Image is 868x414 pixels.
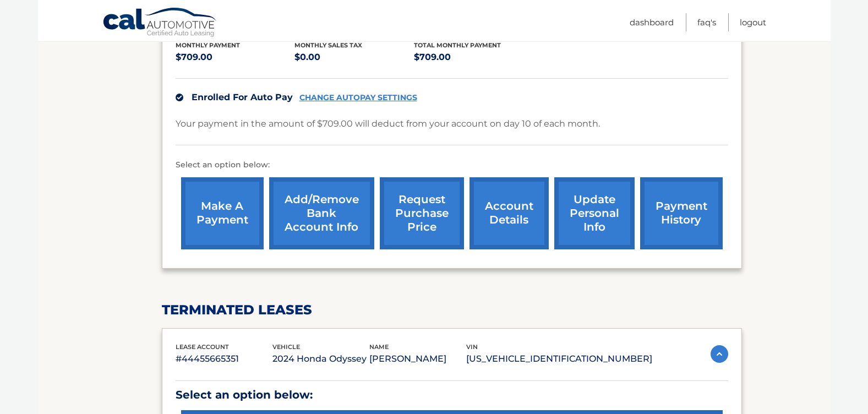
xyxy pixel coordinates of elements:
[554,177,635,249] a: update personal info
[176,116,600,132] p: Your payment in the amount of $709.00 will deduct from your account on day 10 of each month.
[380,177,464,249] a: request purchase price
[299,93,417,102] a: CHANGE AUTOPAY SETTINGS
[369,343,389,351] span: name
[176,159,728,172] p: Select an option below:
[466,351,652,367] p: [US_VEHICLE_IDENTIFICATION_NUMBER]
[272,343,300,351] span: vehicle
[176,351,272,367] p: #44455665351
[711,345,728,363] img: accordion-active.svg
[181,177,264,249] a: make a payment
[369,351,466,367] p: [PERSON_NAME]
[176,343,229,351] span: lease account
[414,41,501,49] span: Total Monthly Payment
[630,13,674,31] a: Dashboard
[272,351,369,367] p: 2024 Honda Odyssey
[269,177,374,249] a: Add/Remove bank account info
[294,41,362,49] span: Monthly sales Tax
[102,7,218,39] a: Cal Automotive
[176,41,240,49] span: Monthly Payment
[466,343,478,351] span: vin
[294,50,414,65] p: $0.00
[162,302,742,318] h2: terminated leases
[176,94,183,101] img: check.svg
[740,13,766,31] a: Logout
[697,13,716,31] a: FAQ's
[176,385,728,405] p: Select an option below:
[640,177,723,249] a: payment history
[176,50,295,65] p: $709.00
[414,50,533,65] p: $709.00
[470,177,549,249] a: account details
[192,92,293,102] span: Enrolled For Auto Pay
